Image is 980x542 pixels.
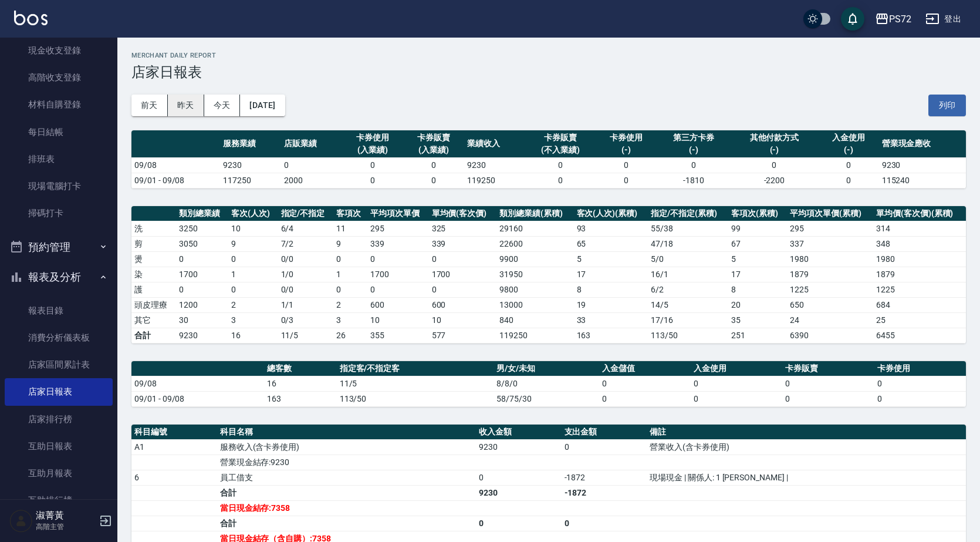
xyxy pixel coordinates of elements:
[574,297,648,312] td: 19
[176,312,228,328] td: 30
[429,297,497,312] td: 600
[333,251,367,267] td: 0
[131,52,966,59] h2: Merchant Daily Report
[734,144,815,156] div: (-)
[5,351,113,378] a: 店家區間累計表
[278,282,334,297] td: 0 / 0
[176,221,228,236] td: 3250
[731,173,817,188] td: -2200
[562,516,647,531] td: 0
[228,312,278,328] td: 3
[131,251,176,267] td: 燙
[476,439,562,455] td: 9230
[337,376,494,391] td: 11/5
[879,130,966,158] th: 營業現金應收
[131,297,176,312] td: 頭皮理療
[596,173,657,188] td: 0
[176,267,228,282] td: 1700
[496,221,573,236] td: 29160
[337,361,494,376] th: 指定客/不指定客
[648,297,728,312] td: 14 / 5
[787,297,873,312] td: 650
[429,328,497,343] td: 577
[168,95,204,116] button: 昨天
[278,267,334,282] td: 1 / 0
[264,376,336,391] td: 16
[596,157,657,173] td: 0
[131,391,264,406] td: 09/01 - 09/08
[131,236,176,251] td: 剪
[228,251,278,267] td: 0
[647,470,966,485] td: 現場現金 | 關係人: 1 [PERSON_NAME] |
[647,439,966,455] td: 營業收入(含卡券使用)
[691,376,782,391] td: 0
[870,7,916,31] button: PS72
[220,157,281,173] td: 9230
[367,267,429,282] td: 1700
[367,297,429,312] td: 600
[429,221,497,236] td: 325
[131,312,176,328] td: 其它
[333,282,367,297] td: 0
[873,282,966,297] td: 1225
[657,157,731,173] td: 0
[220,130,281,158] th: 服務業績
[728,206,787,221] th: 客項次(累積)
[131,130,966,188] table: a dense table
[691,391,782,406] td: 0
[345,132,400,144] div: 卡券使用
[574,328,648,343] td: 163
[240,95,285,116] button: [DATE]
[574,267,648,282] td: 17
[278,236,334,251] td: 7 / 2
[5,119,113,146] a: 每日結帳
[333,297,367,312] td: 2
[228,267,278,282] td: 1
[9,509,33,533] img: Person
[333,206,367,221] th: 客項次
[648,282,728,297] td: 6 / 2
[464,130,525,158] th: 業績收入
[648,312,728,328] td: 17 / 16
[5,91,113,118] a: 材料自購登錄
[406,132,461,144] div: 卡券販賣
[278,312,334,328] td: 0 / 3
[731,157,817,173] td: 0
[176,206,228,221] th: 類別總業績
[496,206,573,221] th: 類別總業績(累積)
[728,221,787,236] td: 99
[873,267,966,282] td: 1879
[131,425,217,440] th: 科目編號
[131,95,168,116] button: 前天
[204,95,241,116] button: 今天
[333,328,367,343] td: 26
[599,361,691,376] th: 入金儲值
[728,236,787,251] td: 67
[476,425,562,440] th: 收入金額
[574,251,648,267] td: 5
[660,144,728,156] div: (-)
[217,425,476,440] th: 科目名稱
[782,376,874,391] td: 0
[429,267,497,282] td: 1700
[873,312,966,328] td: 25
[728,328,787,343] td: 251
[131,282,176,297] td: 護
[278,297,334,312] td: 1 / 1
[176,236,228,251] td: 3050
[220,173,281,188] td: 117250
[5,37,113,64] a: 現金收支登錄
[281,173,342,188] td: 2000
[821,144,876,156] div: (-)
[228,236,278,251] td: 9
[278,206,334,221] th: 指定/不指定
[787,236,873,251] td: 337
[496,267,573,282] td: 31950
[782,361,874,376] th: 卡券販賣
[494,376,599,391] td: 8/8/0
[787,251,873,267] td: 1980
[494,361,599,376] th: 男/女/未知
[131,361,966,407] table: a dense table
[342,173,403,188] td: 0
[228,282,278,297] td: 0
